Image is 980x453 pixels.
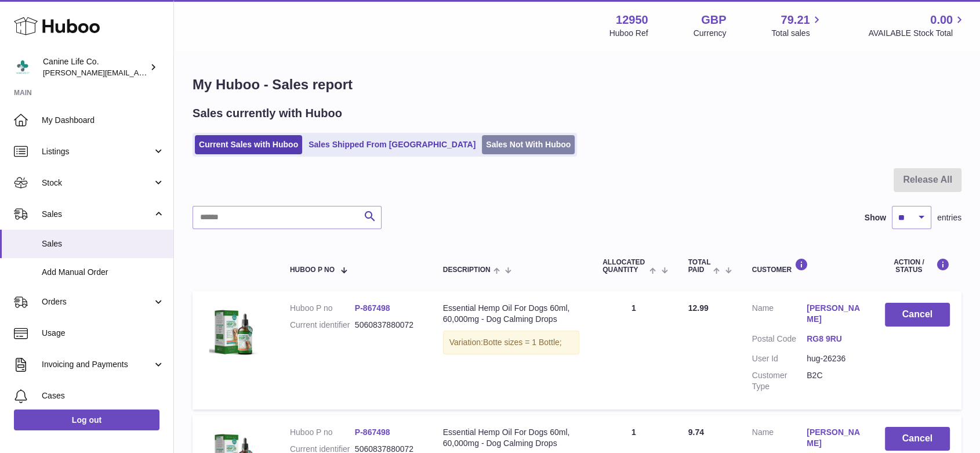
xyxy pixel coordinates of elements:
div: Canine Life Co. [43,56,147,78]
a: Current Sales with Huboo [195,135,302,154]
img: clsg-1-pack-shot-in-2000x2000px.jpg [204,303,262,361]
span: [PERSON_NAME][EMAIL_ADDRESS][DOMAIN_NAME] [43,68,233,77]
dt: Huboo P no [290,427,355,438]
span: 12.99 [688,303,709,313]
span: Total sales [771,28,823,39]
span: Orders [42,296,153,307]
span: Botte sizes = 1 Bottle; [483,338,562,347]
dt: Name [752,427,807,452]
a: Sales Not With Huboo [482,135,575,154]
span: 0.00 [930,12,953,28]
a: [PERSON_NAME] [807,427,861,449]
strong: 12950 [616,12,648,28]
div: Action / Status [885,258,950,274]
div: Essential Hemp Oil For Dogs 60ml, 60,000mg - Dog Calming Drops [443,303,579,325]
img: kevin@clsgltd.co.uk [14,59,31,76]
a: P-867498 [355,427,390,437]
span: AVAILABLE Stock Total [868,28,966,39]
span: Stock [42,177,153,189]
div: Variation: [443,331,579,354]
dd: B2C [807,370,861,392]
button: Cancel [885,427,950,451]
span: Total paid [688,259,711,274]
span: Description [443,266,491,274]
a: Sales Shipped From [GEOGRAPHIC_DATA] [304,135,480,154]
a: [PERSON_NAME] [807,303,861,325]
span: entries [937,212,961,223]
a: RG8 9RU [807,334,861,345]
div: Currency [694,28,727,39]
a: 0.00 AVAILABLE Stock Total [868,12,966,39]
span: Sales [42,238,165,249]
h1: My Huboo - Sales report [193,75,961,94]
span: Usage [42,328,165,339]
dd: 5060837880072 [355,320,420,331]
div: Customer [752,258,862,274]
dt: Huboo P no [290,303,355,314]
span: Listings [42,146,153,157]
span: Huboo P no [290,266,335,274]
label: Show [865,212,886,223]
a: 79.21 Total sales [771,12,823,39]
span: Invoicing and Payments [42,359,153,370]
span: ALLOCATED Quantity [602,259,647,274]
h2: Sales currently with Huboo [193,106,342,121]
div: Huboo Ref [609,28,648,39]
dd: hug-26236 [807,353,861,364]
dt: User Id [752,353,807,364]
dt: Postal Code [752,334,807,347]
dt: Customer Type [752,370,807,392]
div: Essential Hemp Oil For Dogs 60ml, 60,000mg - Dog Calming Drops [443,427,579,449]
td: 1 [591,291,677,409]
span: 9.74 [688,427,704,437]
strong: GBP [701,12,726,28]
dt: Current identifier [290,320,355,331]
button: Cancel [885,303,950,327]
span: Add Manual Order [42,267,165,278]
span: Cases [42,390,165,401]
a: P-867498 [355,303,390,313]
a: Log out [14,409,159,430]
span: Sales [42,209,153,220]
span: 79.21 [781,12,810,28]
dt: Name [752,303,807,328]
span: My Dashboard [42,115,165,126]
